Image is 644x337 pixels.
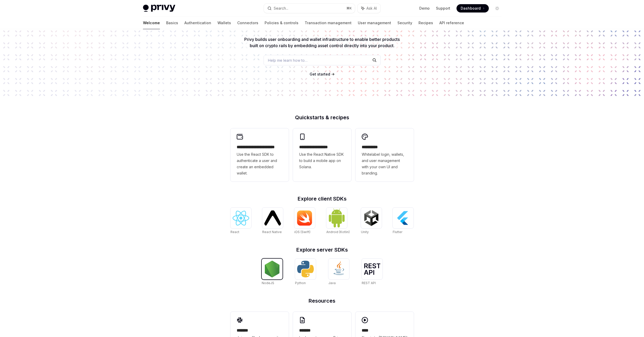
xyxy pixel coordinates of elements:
span: ⌘ K [346,6,352,10]
a: Wallets [217,17,231,29]
button: Search...⌘K [264,4,355,13]
a: Policies & controls [265,17,298,29]
a: Recipes [418,17,433,29]
a: Dashboard [457,4,489,13]
a: API reference [439,17,464,29]
span: Dashboard [461,6,481,11]
button: Ask AI [358,4,380,13]
a: Support [436,6,450,11]
a: PythonPython [295,259,316,286]
h2: Explore server SDKs [230,247,414,252]
img: NodeJS [264,261,280,277]
a: Transaction management [305,17,352,29]
span: Use the React SDK to authenticate a user and create an embedded wallet. [237,151,283,176]
img: Java [330,261,347,277]
a: iOS (Swift)iOS (Swift) [294,208,315,235]
span: Unity [361,230,369,234]
a: ReactReact [230,208,251,235]
a: User management [358,17,391,29]
a: Authentication [184,17,211,29]
img: Flutter [395,210,411,226]
img: Android (Kotlin) [328,208,345,228]
a: React NativeReact Native [262,208,283,235]
span: REST API [362,281,376,285]
a: Welcome [143,17,160,29]
a: UnityUnity [361,208,382,235]
span: Python [295,281,306,285]
a: Android (Kotlin)Android (Kotlin) [326,208,350,235]
span: Help me learn how to… [268,58,308,63]
span: Privy builds user onboarding and wallet infrastructure to enable better products built on crypto ... [244,37,400,48]
h2: Resources [230,298,414,303]
a: FlutterFlutter [393,208,414,235]
img: light logo [143,5,175,12]
a: JavaJava [328,259,349,286]
a: Security [397,17,412,29]
a: Demo [419,6,430,11]
img: React Native [264,210,281,225]
img: Python [297,261,314,277]
a: NodeJSNodeJS [262,259,283,286]
span: Android (Kotlin) [326,230,350,234]
img: Unity [363,210,380,226]
img: React [233,211,249,226]
a: Get started [310,72,330,77]
img: REST API [364,263,380,275]
h2: Quickstarts & recipes [230,115,414,120]
a: Basics [166,17,178,29]
span: Get started [310,72,330,76]
a: Connectors [237,17,258,29]
span: Java [328,281,336,285]
span: React [230,230,239,234]
span: NodeJS [262,281,274,285]
a: **** *****Whitelabel login, wallets, and user management with your own UI and branding. [355,128,414,182]
div: Search... [274,5,288,11]
span: Whitelabel login, wallets, and user management with your own UI and branding. [362,151,408,176]
a: REST APIREST API [362,259,383,286]
span: React Native [262,230,282,234]
span: Flutter [393,230,402,234]
span: Use the React Native SDK to build a mobile app on Solana. [299,151,345,170]
span: iOS (Swift) [294,230,310,234]
a: **** **** **** ***Use the React Native SDK to build a mobile app on Solana. [293,128,351,182]
span: Ask AI [366,6,377,11]
img: iOS (Swift) [296,210,313,226]
button: Toggle dark mode [493,4,501,13]
h2: Explore client SDKs [230,196,414,201]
